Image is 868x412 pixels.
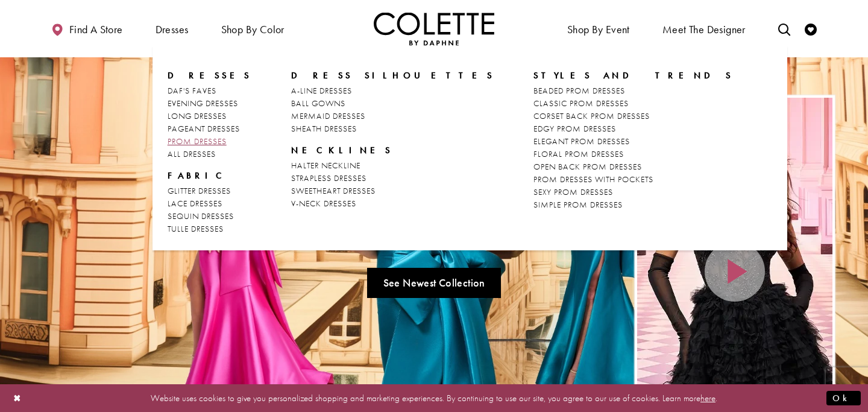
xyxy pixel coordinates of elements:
[291,144,392,156] span: NECKLINES
[564,12,633,45] span: Shop By Event
[533,98,629,109] span: CLASSIC PROM DRESSES
[533,186,733,198] a: SEXY PROM DRESSES
[533,148,624,159] span: FLORAL PROM DRESSES
[533,135,733,148] a: ELEGANT PROM DRESSES
[168,198,222,209] span: LACE DRESSES
[87,390,781,406] p: Website uses cookies to give you personalized shopping and marketing experiences. By continuing t...
[291,69,494,81] span: DRESS SILHOUETTES
[700,391,715,404] a: here
[291,173,366,183] span: STRAPLESS DRESSES
[291,110,365,121] span: MERMAID DRESSES
[533,148,733,160] a: FLORAL PROM DRESSES
[168,122,252,135] a: PAGEANT DRESSES
[533,97,733,110] a: CLASSIC PROM DRESSES
[69,24,123,36] span: Find a store
[291,197,494,210] a: V-NECK DRESSES
[168,148,216,159] span: ALL DRESSES
[153,12,192,45] span: Dresses
[168,170,252,182] span: FABRIC
[168,223,252,235] a: TULLE DRESSES
[291,172,494,185] a: STRAPLESS DRESSES
[533,84,733,97] a: BEADED PROM DRESSES
[533,110,733,122] a: CORSET BACK PROM DRESSES
[533,69,733,81] span: STYLES AND TRENDS
[168,211,234,221] span: SEQUIN DRESSES
[168,170,228,182] span: FABRIC
[291,84,494,97] a: A-LINE DRESSES
[156,24,189,36] span: Dresses
[291,123,357,134] span: SHEATH DRESSES
[291,110,494,122] a: MERMAID DRESSES
[533,122,733,135] a: EDGY PROM DRESSES
[168,135,252,148] a: PROM DRESSES
[533,160,733,173] a: OPEN BACK PROM DRESSES
[168,197,252,210] a: LACE DRESSES
[168,97,252,110] a: EVENING DRESSES
[533,186,613,197] span: SEXY PROM DRESSES
[168,148,252,160] a: ALL DRESSES
[233,263,635,303] ul: Slider Links
[374,12,494,45] a: Visit Home Page
[168,185,252,197] a: GLITTER DRESSES
[168,110,227,121] span: LONG DRESSES
[775,12,793,45] a: Toggle search
[168,69,252,81] span: Dresses
[7,387,28,408] button: Close Dialog
[291,97,494,110] a: BALL GOWNS
[168,136,227,147] span: PROM DRESSES
[533,174,653,185] span: PROM DRESSES WITH POCKETS
[291,85,352,96] span: A-LINE DRESSES
[802,12,820,45] a: Check Wishlist
[168,85,216,96] span: DAF'S FAVES
[168,98,238,109] span: EVENING DRESSES
[659,12,749,45] a: Meet the designer
[662,24,746,36] span: Meet the designer
[291,144,494,156] span: NECKLINES
[48,12,125,45] a: Find a store
[291,185,494,197] a: SWEETHEART DRESSES
[533,85,625,96] span: BEADED PROM DRESSES
[291,98,345,109] span: BALL GOWNS
[291,160,360,171] span: HALTER NECKLINE
[367,268,501,298] a: See Newest Collection A Chique Escape All New Styles For Spring 2025
[168,185,231,196] span: GLITTER DRESSES
[291,159,494,172] a: HALTER NECKLINE
[168,210,252,223] a: SEQUIN DRESSES
[567,24,630,36] span: Shop By Event
[291,185,376,196] span: SWEETHEART DRESSES
[533,161,642,172] span: OPEN BACK PROM DRESSES
[168,123,240,134] span: PAGEANT DRESSES
[533,198,733,211] a: SIMPLE PROM DRESSES
[168,110,252,122] a: LONG DRESSES
[826,390,861,405] button: Submit Dialog
[533,123,616,134] span: EDGY PROM DRESSES
[291,122,494,135] a: SHEATH DRESSES
[168,223,224,234] span: TULLE DRESSES
[533,136,630,147] span: ELEGANT PROM DRESSES
[533,110,650,121] span: CORSET BACK PROM DRESSES
[221,24,285,36] span: Shop by color
[218,12,288,45] span: Shop by color
[533,173,733,186] a: PROM DRESSES WITH POCKETS
[374,12,494,45] img: Colette by Daphne
[533,199,623,210] span: SIMPLE PROM DRESSES
[291,198,356,209] span: V-NECK DRESSES
[168,84,252,97] a: DAF'S FAVES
